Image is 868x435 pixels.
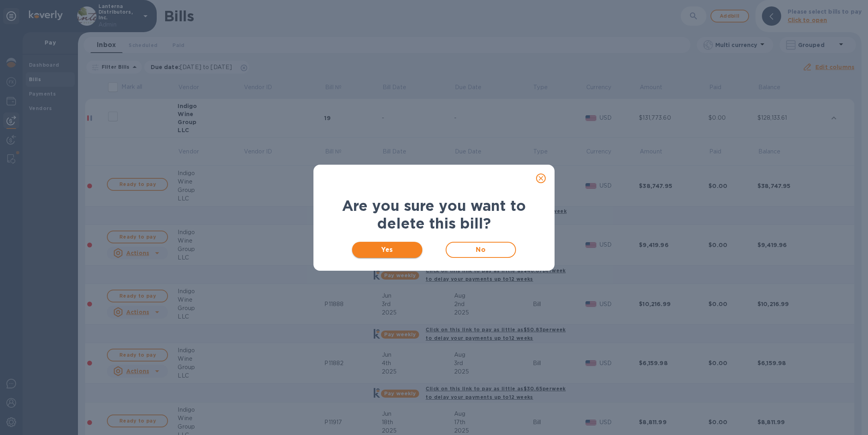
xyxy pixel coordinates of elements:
button: close [531,169,551,188]
b: Are you sure you want to delete this bill? [342,197,526,232]
span: Yes [358,245,416,255]
button: Yes [352,242,422,258]
button: No [446,242,516,258]
span: No [453,245,509,255]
